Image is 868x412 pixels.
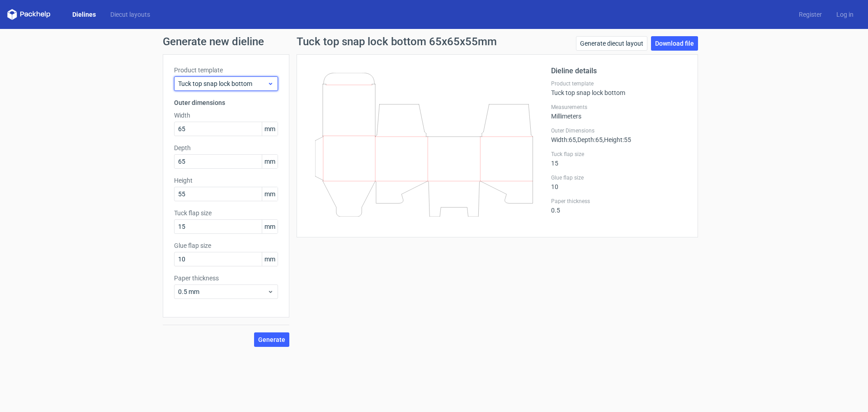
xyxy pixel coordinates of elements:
[651,36,698,51] a: Download file
[551,198,687,214] div: 0.5
[551,66,687,76] h2: Dieline details
[174,274,278,283] label: Paper thickness
[174,143,278,152] label: Depth
[262,252,278,266] span: mm
[551,198,687,205] label: Paper thickness
[65,10,103,19] a: Dielines
[174,98,278,107] h3: Outer dimensions
[262,122,278,136] span: mm
[551,80,687,87] label: Product template
[103,10,157,19] a: Diecut layouts
[551,80,687,96] div: Tuck top snap lock bottom
[551,174,687,190] div: 10
[262,187,278,201] span: mm
[262,220,278,233] span: mm
[551,151,687,167] div: 15
[829,10,861,19] a: Log in
[254,332,289,347] button: Generate
[178,79,267,88] span: Tuck top snap lock bottom
[603,136,631,143] span: , Height : 55
[174,66,278,75] label: Product template
[174,241,278,250] label: Glue flap size
[792,10,829,19] a: Register
[262,155,278,168] span: mm
[174,111,278,120] label: Width
[551,104,687,111] label: Measurements
[174,208,278,218] label: Tuck flap size
[174,176,278,185] label: Height
[258,336,285,343] span: Generate
[178,287,267,296] span: 0.5 mm
[551,104,687,120] div: Millimeters
[576,136,603,143] span: , Depth : 65
[576,36,647,51] a: Generate diecut layout
[297,36,497,47] h1: Tuck top snap lock bottom 65x65x55mm
[551,151,687,158] label: Tuck flap size
[551,174,687,181] label: Glue flap size
[551,127,687,134] label: Outer Dimensions
[551,136,576,143] span: Width : 65
[163,36,705,47] h1: Generate new dieline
